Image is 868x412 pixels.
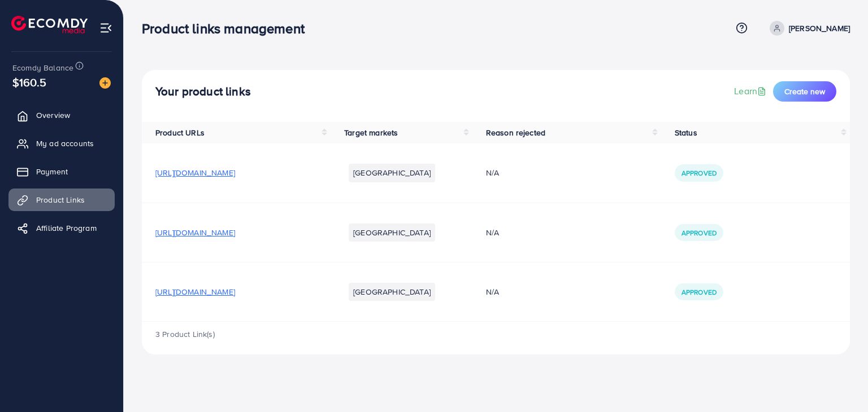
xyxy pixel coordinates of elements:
[155,85,251,99] h4: Your product links
[36,194,85,205] span: Product Links
[12,62,73,73] span: Ecomdy Balance
[155,127,205,138] span: Product URLs
[820,361,860,404] iframe: Chat
[682,228,717,238] span: Approved
[99,77,111,89] img: image
[8,189,115,211] a: Product Links
[8,132,115,155] a: My ad accounts
[789,21,850,35] p: [PERSON_NAME]
[155,328,215,340] span: 3 Product Link(s)
[155,227,235,238] span: [URL][DOMAIN_NAME]
[36,109,70,121] span: Overview
[486,167,499,178] span: N/A
[36,222,97,234] span: Affiliate Program
[486,286,499,297] span: N/A
[142,20,314,37] h3: Product links management
[765,21,850,36] a: [PERSON_NAME]
[349,283,435,301] li: [GEOGRAPHIC_DATA]
[675,127,697,138] span: Status
[11,16,88,33] img: logo
[349,164,435,182] li: [GEOGRAPHIC_DATA]
[8,160,115,183] a: Payment
[682,287,717,297] span: Approved
[773,81,836,102] button: Create new
[784,86,825,97] span: Create new
[344,127,398,138] span: Target markets
[734,85,769,98] a: Learn
[99,21,112,34] img: menu
[682,168,717,178] span: Approved
[349,223,435,242] li: [GEOGRAPHIC_DATA]
[8,104,115,126] a: Overview
[155,286,235,297] span: [URL][DOMAIN_NAME]
[12,74,46,90] span: $160.5
[36,138,94,149] span: My ad accounts
[155,167,235,178] span: [URL][DOMAIN_NAME]
[36,166,68,177] span: Payment
[486,227,499,238] span: N/A
[486,127,545,138] span: Reason rejected
[8,217,115,239] a: Affiliate Program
